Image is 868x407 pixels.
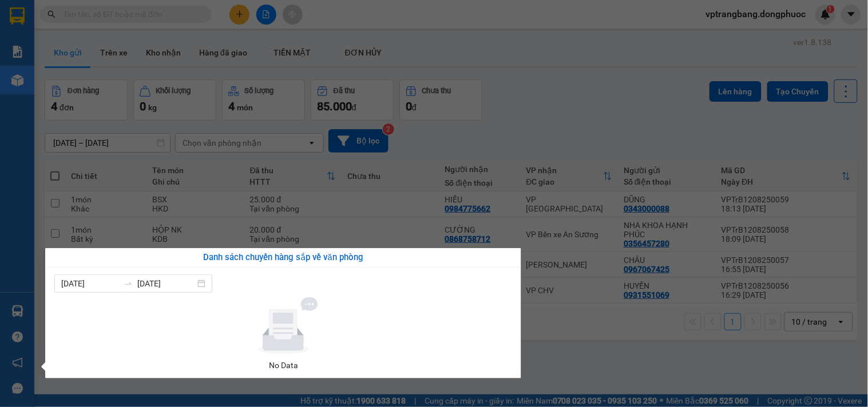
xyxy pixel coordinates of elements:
[124,279,133,288] span: swap-right
[59,359,508,372] div: No Data
[61,277,119,290] input: Từ ngày
[54,251,512,265] div: Danh sách chuyến hàng sắp về văn phòng
[137,277,195,290] input: Đến ngày
[124,279,133,288] span: to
